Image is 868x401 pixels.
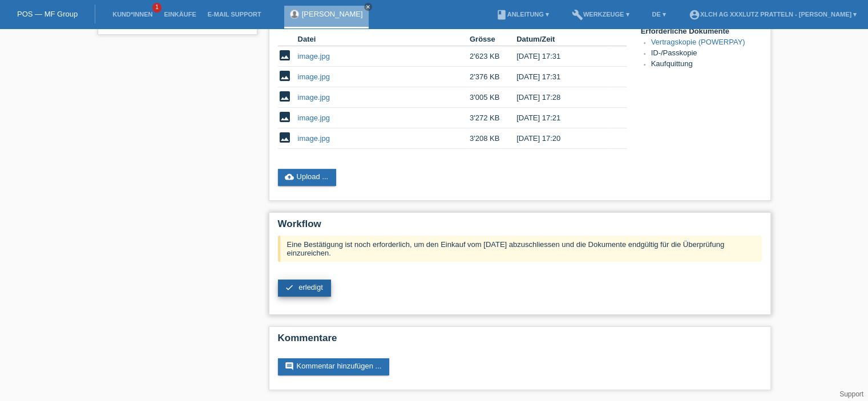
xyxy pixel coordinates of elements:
[651,48,762,59] li: ID-/Passkopie
[516,67,610,87] td: [DATE] 17:31
[285,362,294,371] i: comment
[285,283,294,292] i: check
[278,218,762,236] h2: Workflow
[364,3,372,11] a: close
[490,11,555,18] a: bookAnleitung ▾
[278,110,292,124] i: image
[470,87,516,108] td: 3'005 KB
[470,46,516,67] td: 2'623 KB
[278,333,762,350] h2: Kommentare
[470,108,516,128] td: 3'272 KB
[298,134,330,143] a: image.jpg
[298,114,330,122] a: image.jpg
[152,3,162,13] span: 1
[278,236,762,262] div: Eine Bestätigung ist noch erforderlich, um den Einkauf vom [DATE] abzuschliessen und die Dokument...
[202,11,267,18] a: E-Mail Support
[839,390,863,398] a: Support
[470,67,516,87] td: 2'376 KB
[158,11,201,18] a: Einkäufe
[298,52,330,60] a: image.jpg
[278,48,292,62] i: image
[302,10,363,18] a: [PERSON_NAME]
[572,9,583,21] i: build
[689,9,700,21] i: account_circle
[285,172,294,181] i: cloud_upload
[278,131,292,144] i: image
[470,33,516,46] th: Grösse
[516,33,610,46] th: Datum/Zeit
[516,128,610,149] td: [DATE] 17:20
[278,69,292,83] i: image
[646,11,671,18] a: DE ▾
[496,9,507,21] i: book
[278,169,337,186] a: cloud_uploadUpload ...
[651,59,762,70] li: Kaufquittung
[683,11,862,18] a: account_circleXLCH AG XXXLutz Pratteln - [PERSON_NAME] ▾
[298,33,470,46] th: Datei
[278,358,390,375] a: commentKommentar hinzufügen ...
[107,11,158,18] a: Kund*innen
[566,11,635,18] a: buildWerkzeuge ▾
[298,72,330,81] a: image.jpg
[641,27,762,35] h4: Erforderliche Dokumente
[516,108,610,128] td: [DATE] 17:21
[470,128,516,149] td: 3'208 KB
[278,90,292,103] i: image
[17,10,78,18] a: POS — MF Group
[298,93,330,102] a: image.jpg
[278,280,331,297] a: check erledigt
[516,87,610,108] td: [DATE] 17:28
[298,283,323,291] span: erledigt
[516,46,610,67] td: [DATE] 17:31
[365,4,371,10] i: close
[651,38,745,46] a: Vertragskopie (POWERPAY)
